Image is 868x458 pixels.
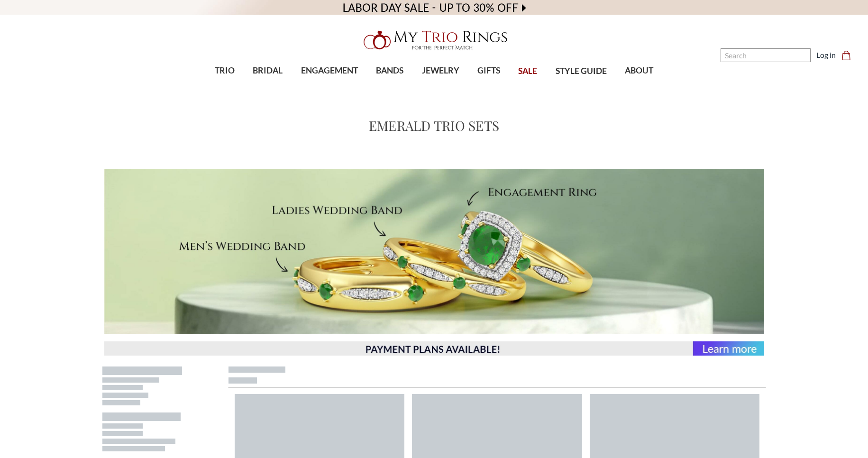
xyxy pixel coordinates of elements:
[220,86,229,87] button: submenu toggle
[634,86,644,87] button: submenu toggle
[325,86,334,87] button: submenu toggle
[484,86,493,87] button: submenu toggle
[841,49,857,61] a: Cart with 0 items
[436,86,445,87] button: submenu toggle
[252,25,616,55] a: My Trio Rings
[625,64,653,77] span: ABOUT
[518,65,537,77] span: SALE
[244,55,292,86] a: BRIDAL
[263,86,273,87] button: submenu toggle
[509,56,546,87] a: SALE
[358,25,510,55] img: My Trio Rings
[841,51,851,60] svg: cart.cart_preview
[412,55,468,86] a: JEWELRY
[721,48,811,62] input: Search
[816,49,836,61] a: Log in
[385,86,394,87] button: submenu toggle
[477,64,500,77] span: GIFTS
[253,64,283,77] span: BRIDAL
[215,64,235,77] span: TRIO
[369,116,499,136] h1: Emerald Trio Sets
[367,55,412,86] a: BANDS
[546,56,615,87] a: STYLE GUIDE
[301,64,358,77] span: ENGAGEMENT
[206,55,244,86] a: TRIO
[292,55,367,86] a: ENGAGEMENT
[616,55,662,86] a: ABOUT
[422,64,459,77] span: JEWELRY
[556,65,607,77] span: STYLE GUIDE
[468,55,509,86] a: GIFTS
[376,64,403,77] span: BANDS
